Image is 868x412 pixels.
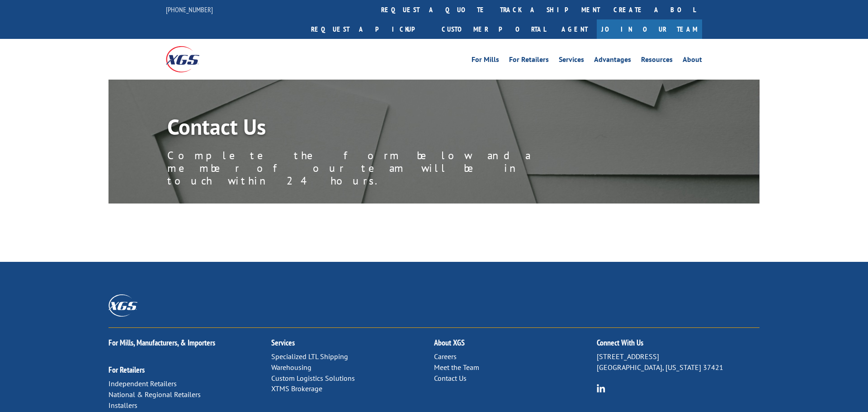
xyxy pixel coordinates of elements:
a: [PHONE_NUMBER] [166,5,213,14]
a: Warehousing [271,363,311,372]
a: Agent [552,19,597,39]
a: Request a pickup [304,19,435,39]
p: Complete the form below and a member of our team will be in touch within 24 hours. [167,149,574,187]
a: For Mills [472,56,499,66]
a: Services [559,56,584,66]
a: Independent Retailers [108,379,177,388]
a: Advantages [594,56,631,66]
a: Join Our Team [597,19,702,39]
a: Meet the Team [434,363,479,372]
a: Careers [434,352,457,361]
p: [STREET_ADDRESS] [GEOGRAPHIC_DATA], [US_STATE] 37421 [597,351,759,373]
a: Customer Portal [435,19,552,39]
a: About [683,56,702,66]
img: group-6 [597,384,605,393]
a: Custom Logistics Solutions [271,374,355,383]
a: Resources [641,56,673,66]
a: For Retailers [509,56,549,66]
a: Specialized LTL Shipping [271,352,348,361]
a: For Mills, Manufacturers, & Importers [108,337,215,348]
h1: Contact Us [167,116,574,142]
a: National & Regional Retailers [108,390,201,399]
a: For Retailers [108,365,145,375]
a: About XGS [434,337,465,348]
a: XTMS Brokerage [271,384,322,393]
a: Installers [108,401,137,410]
a: Contact Us [434,374,467,383]
h2: Connect With Us [597,339,759,351]
img: XGS_Logos_ALL_2024_All_White [108,294,137,317]
a: Services [271,337,295,348]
